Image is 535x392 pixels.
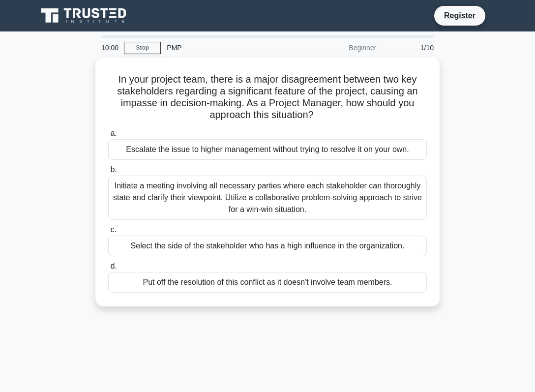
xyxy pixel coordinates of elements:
[110,129,117,137] span: a.
[108,176,427,220] div: Initiate a meeting involving all necessary parties where each stakeholder can thoroughly state an...
[110,225,116,234] span: c.
[110,165,117,174] span: b.
[124,42,161,54] a: Stop
[110,262,117,270] span: d.
[438,9,481,22] a: Register
[108,139,427,160] div: Escalate the issue to higher management without trying to resolve it on your own.
[161,38,296,58] div: PMP
[382,38,440,58] div: 1/10
[296,38,382,58] div: Beginner
[108,236,427,256] div: Select the side of the stakeholder who has a high influence in the organization.
[108,272,427,293] div: Put off the resolution of this conflict as it doesn't involve team members.
[95,38,124,58] div: 10:00
[107,73,428,121] h5: In your project team, there is a major disagreement between two key stakeholders regarding a sign...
